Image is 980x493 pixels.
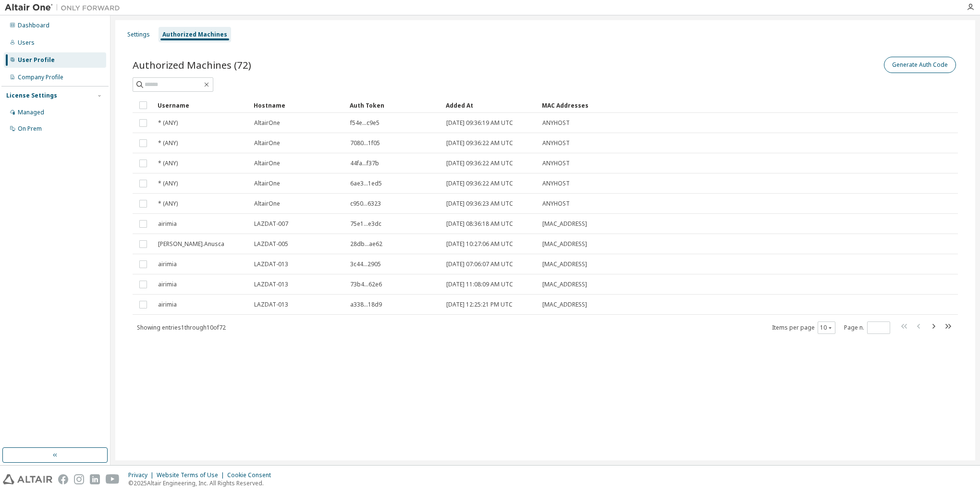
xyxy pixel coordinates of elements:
[542,200,570,208] span: ANYHOST
[350,98,438,113] div: Auth Token
[542,240,587,248] span: [MAC_ADDRESS]
[254,139,280,147] span: AltairOne
[18,109,44,116] div: Managed
[254,240,288,248] span: LAZDAT-005
[3,474,52,484] img: altair_logo.svg
[350,260,381,268] span: 3c44...2905
[254,220,288,228] span: LAZDAT-007
[446,160,513,167] span: [DATE] 09:36:22 AM UTC
[158,98,246,113] div: Username
[127,31,150,38] div: Settings
[137,323,226,332] span: Showing entries 1 through 10 of 72
[542,180,570,187] span: ANYHOST
[158,281,177,288] span: airimia
[350,240,382,248] span: 28db...ae62
[6,92,57,99] div: License Settings
[350,220,381,228] span: 75e1...e3dc
[446,200,513,208] span: [DATE] 09:36:23 AM UTC
[74,474,84,484] img: instagram.svg
[542,281,587,288] span: [MAC_ADDRESS]
[158,260,177,268] span: airimia
[844,321,890,334] span: Page n.
[446,240,513,248] span: [DATE] 10:27:06 AM UTC
[18,125,42,133] div: On Prem
[128,471,157,479] div: Privacy
[542,160,570,167] span: ANYHOST
[106,474,120,484] img: youtube.svg
[350,119,380,127] span: f54e...c9e5
[446,180,513,187] span: [DATE] 09:36:22 AM UTC
[772,321,835,334] span: Items per page
[350,160,379,167] span: 44fa...f37b
[18,56,55,64] div: User Profile
[446,220,513,228] span: [DATE] 08:36:18 AM UTC
[350,139,380,147] span: 7080...1f05
[158,119,178,127] span: * (ANY)
[158,220,177,228] span: airimia
[542,98,857,113] div: MAC Addresses
[542,220,587,228] span: [MAC_ADDRESS]
[254,98,342,113] div: Hostname
[157,471,227,479] div: Website Terms of Use
[542,119,570,127] span: ANYHOST
[18,22,49,29] div: Dashboard
[446,260,513,268] span: [DATE] 07:06:07 AM UTC
[884,57,956,73] button: Generate Auth Code
[542,260,587,268] span: [MAC_ADDRESS]
[446,98,534,113] div: Added At
[820,324,833,332] button: 10
[5,3,125,12] img: Altair One
[58,474,68,484] img: facebook.svg
[446,301,513,308] span: [DATE] 12:25:21 PM UTC
[18,74,63,81] div: Company Profile
[254,160,280,167] span: AltairOne
[158,139,178,147] span: * (ANY)
[254,119,280,127] span: AltairOne
[128,479,277,487] p: © 2025 Altair Engineering, Inc. All Rights Reserved.
[18,39,35,47] div: Users
[158,200,178,208] span: * (ANY)
[446,119,513,127] span: [DATE] 09:36:19 AM UTC
[542,139,570,147] span: ANYHOST
[350,281,382,288] span: 73b4...62e6
[254,200,280,208] span: AltairOne
[162,31,227,38] div: Authorized Machines
[158,240,224,248] span: [PERSON_NAME].Anusca
[542,301,587,308] span: [MAC_ADDRESS]
[350,301,382,308] span: a338...18d9
[158,160,178,167] span: * (ANY)
[350,200,381,208] span: c950...6323
[350,180,382,187] span: 6ae3...1ed5
[90,474,100,484] img: linkedin.svg
[227,471,277,479] div: Cookie Consent
[446,281,513,288] span: [DATE] 11:08:09 AM UTC
[254,180,280,187] span: AltairOne
[254,260,288,268] span: LAZDAT-013
[158,180,178,187] span: * (ANY)
[446,139,513,147] span: [DATE] 09:36:22 AM UTC
[254,281,288,288] span: LAZDAT-013
[158,301,177,308] span: airimia
[133,58,251,72] span: Authorized Machines (72)
[254,301,288,308] span: LAZDAT-013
